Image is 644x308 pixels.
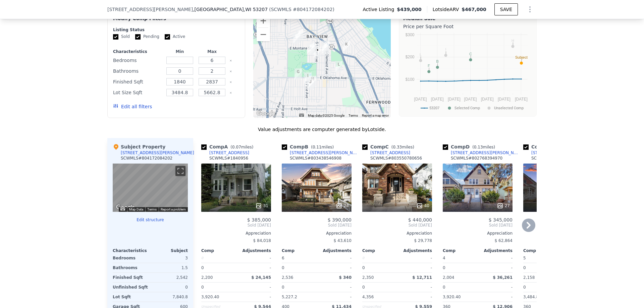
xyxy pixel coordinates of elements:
[428,64,430,68] text: F
[398,283,432,292] div: -
[336,202,349,209] div: 24
[523,263,557,272] div: 0
[362,275,374,280] span: 2,350
[494,106,524,110] text: Unselected Comp
[334,238,352,243] span: $ 43,610
[398,292,432,302] div: -
[443,231,513,236] div: Appreciation
[335,61,342,72] div: 3011 S Hanson AVENUE #3011A
[493,275,513,280] span: $ 36,261
[317,248,352,253] div: Adjustments
[257,28,270,41] button: Zoom out
[282,223,352,228] span: Sold [DATE]
[121,150,194,156] div: [STREET_ADDRESS][PERSON_NAME]
[398,263,432,272] div: -
[397,248,432,253] div: Adjustments
[193,6,268,13] span: , [GEOGRAPHIC_DATA]
[414,97,427,102] text: [DATE]
[152,253,188,263] div: 3
[531,156,583,161] div: SCWMLS # 802939659882
[113,283,149,292] div: Unfinished Sqft
[282,150,360,156] a: [STREET_ADDRESS][PERSON_NAME]
[309,76,316,87] div: 3174 S Lenox St
[165,49,195,54] div: Min
[443,295,461,299] span: 3,920.40
[474,145,483,149] span: 0.13
[489,217,513,223] span: $ 345,000
[443,150,521,156] a: [STREET_ADDRESS][PERSON_NAME]
[113,34,118,40] input: Sold
[481,97,494,102] text: [DATE]
[362,223,432,228] span: Sold [DATE]
[515,55,528,59] text: Subject
[314,47,321,58] div: 2910 S Logan Ave
[362,143,417,150] div: Comp C
[135,34,141,40] input: Pending
[322,43,329,54] div: 2843 S Clement Ave # 2845
[113,273,149,282] div: Finished Sqft
[120,207,125,210] button: Keyboard shortcuts
[113,217,188,223] button: Edit structure
[470,145,498,149] span: ( miles)
[147,207,157,211] a: Terms (opens in new tab)
[393,145,402,149] span: 0.33
[362,114,389,117] a: Report a map error
[201,285,204,290] span: 0
[397,6,422,13] span: $439,000
[236,248,271,253] div: Adjustments
[113,34,130,40] label: Sold
[406,77,415,82] text: $100
[318,253,352,263] div: -
[523,143,578,150] div: Comp E
[328,217,352,223] span: $ 390,000
[290,150,360,156] div: [STREET_ADDRESS][PERSON_NAME]
[229,59,232,62] button: Clear
[398,253,432,263] div: -
[448,97,461,102] text: [DATE]
[515,97,528,102] text: [DATE]
[497,202,510,209] div: 27
[237,263,271,272] div: -
[107,6,193,13] span: [STREET_ADDRESS][PERSON_NAME]
[414,238,432,243] span: $ 29,778
[318,292,352,302] div: -
[443,285,445,290] span: 0
[271,7,291,12] span: SCWMLS
[114,203,137,212] a: Open this area in Google Maps (opens a new window)
[255,202,268,209] div: 31
[454,106,480,110] text: Selected Comp
[322,41,329,52] div: 2823 S Clement Ave
[282,275,293,280] span: 2,536
[451,156,502,161] div: SCWMLS # 802768394970
[403,31,532,115] div: A chart.
[290,156,341,161] div: SCWMLS # 803438546908
[229,70,232,73] button: Clear
[348,114,358,117] a: Terms (opens in new tab)
[523,285,526,290] span: 0
[282,143,336,150] div: Comp B
[152,292,188,302] div: 7,840.8
[362,263,396,272] div: 0
[389,145,417,149] span: ( miles)
[113,248,150,253] div: Characteristics
[165,34,185,40] label: Active
[282,295,297,299] span: 5,227.2
[253,238,271,243] span: $ 84,018
[479,263,513,272] div: -
[313,145,322,149] span: 0.11
[129,207,143,212] button: Map Data
[464,97,477,102] text: [DATE]
[416,202,429,209] div: 40
[308,145,336,149] span: ( miles)
[201,295,219,299] span: 3,920.40
[443,143,498,150] div: Comp D
[363,6,397,13] span: Active Listing
[255,109,277,118] img: Google
[370,150,410,156] div: [STREET_ADDRESS]
[309,44,317,55] div: 2850 S Lenox STREET #2852
[370,156,422,161] div: SCWMLS # 803550780656
[406,33,415,37] text: $300
[443,248,478,253] div: Comp
[479,283,513,292] div: -
[498,97,511,102] text: [DATE]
